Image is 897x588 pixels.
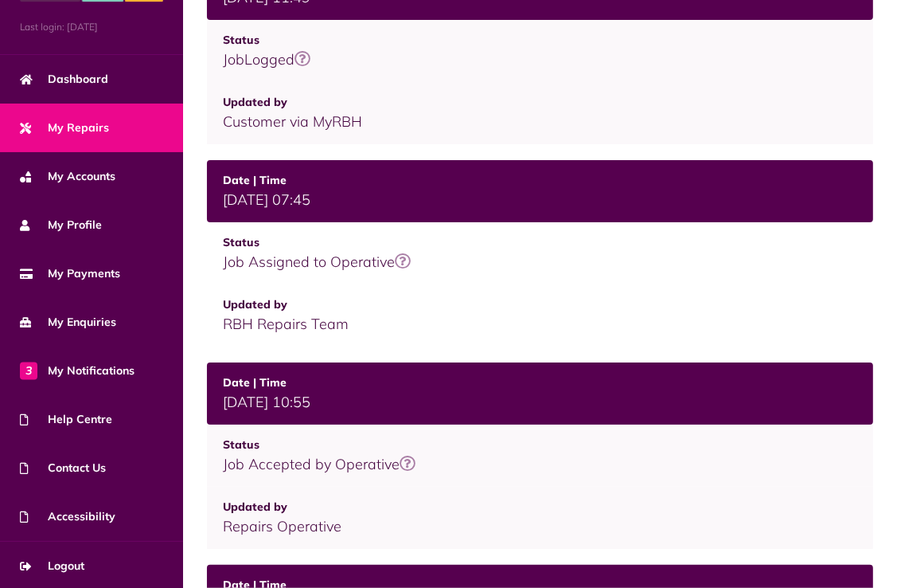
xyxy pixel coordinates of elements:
td: Job Accepted by Operative [207,425,873,487]
span: Help Centre [20,411,112,428]
td: [DATE] 07:45 [207,160,873,222]
span: Contact Us [20,460,106,476]
td: JobLogged [207,20,873,82]
td: [DATE] 10:55 [207,363,873,425]
span: 3 [20,362,37,379]
span: My Notifications [20,363,135,379]
span: My Enquiries [20,314,116,331]
span: My Payments [20,265,120,282]
span: Last login: [DATE] [20,20,163,34]
span: My Repairs [20,120,109,136]
span: Dashboard [20,71,108,88]
td: Customer via MyRBH [207,82,873,144]
span: Logout [20,558,84,574]
td: RBH Repairs Team [207,284,873,347]
span: Accessibility [20,508,115,525]
span: My Accounts [20,168,115,185]
td: Job Assigned to Operative [207,222,873,284]
span: My Profile [20,217,102,233]
td: Repairs Operative [207,487,873,549]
